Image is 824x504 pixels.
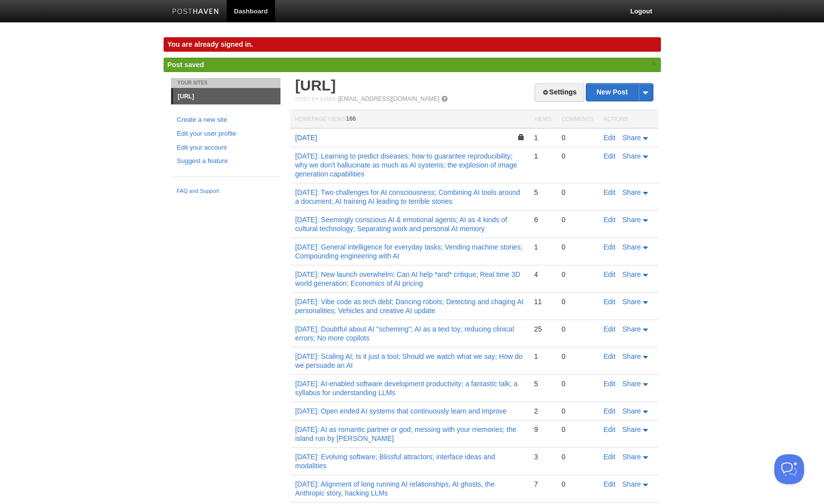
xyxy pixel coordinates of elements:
div: 2 [534,407,551,416]
div: 11 [534,297,551,306]
div: 9 [534,425,551,434]
a: Edit [604,270,616,278]
a: Edit your user profile [177,129,275,139]
div: 0 [561,243,593,252]
div: 3 [534,452,551,461]
span: Share [623,407,641,415]
a: [DATE]: AI-enabled software development productivity; a fantastic talk; a syllabus for understand... [295,380,518,397]
div: 1 [534,352,551,361]
span: Share [623,425,641,433]
a: [DATE]: New launch overwhelm; Can AI help *and* critique; Real time 3D world generation; Economic... [295,270,521,287]
a: Create a new site [177,115,275,125]
a: Edit [604,407,616,415]
div: You are already signed in. [164,37,661,52]
iframe: Help Scout Beacon - Open [774,454,804,484]
span: Share [623,270,641,278]
a: Edit [604,380,616,388]
a: Edit [604,325,616,333]
li: Your Sites [171,78,280,88]
a: [DATE]: Seemingly conscious AI & emotional agents; AI as 4 kinds of cultural technology; Separati... [295,216,507,233]
a: × [649,58,658,70]
a: [DATE]: Doubtful about AI "scheming"; AI as a text toy; reducing clinical errors; No more copilots [295,325,514,342]
div: 0 [561,325,593,334]
div: 0 [561,270,593,279]
span: Share [623,216,641,224]
span: 166 [346,115,356,122]
a: [DATE]: Learning to predict diseases; how to guarantee reproducibility; why we don't hallucinate ... [295,152,517,178]
span: Share [623,243,641,251]
div: 7 [534,480,551,489]
div: 0 [561,480,593,489]
a: [EMAIL_ADDRESS][DOMAIN_NAME] [338,95,439,102]
a: [DATE]: Open ended AI systems that continuously learn and improve [295,407,507,415]
div: 0 [561,379,593,388]
div: 0 [561,352,593,361]
span: Share [623,188,641,196]
a: Edit [604,152,616,160]
a: Edit [604,480,616,488]
a: Edit [604,425,616,433]
a: [DATE]: Two challenges for AI consciousness; Combining AI tools around a document; AI training AI... [295,188,520,205]
a: Edit [604,243,616,251]
div: 1 [534,243,551,252]
a: [DATE]: Alignment of long running AI relationships, AI ghosts, the Anthropic story, hacking LLMs [295,480,495,497]
div: 6 [534,215,551,224]
a: Edit your account [177,143,275,153]
div: 1 [534,133,551,142]
div: 0 [561,152,593,161]
a: [DATE]: General intelligence for everyday tasks; Vending machine stories; Compounding engineering... [295,243,523,260]
span: Post by Email [295,96,337,102]
div: 5 [534,188,551,197]
span: Share [623,480,641,488]
div: 0 [561,133,593,142]
div: 0 [561,188,593,197]
img: Posthaven-bar [172,8,219,16]
div: 0 [561,452,593,461]
div: 1 [534,152,551,161]
a: [DATE] [295,134,317,142]
div: 5 [534,379,551,388]
a: Edit [604,453,616,461]
a: Edit [604,134,616,142]
a: New Post [586,84,652,101]
span: Share [623,134,641,142]
a: FAQ and Support [177,187,275,196]
span: Share [623,453,641,461]
div: 25 [534,325,551,334]
div: 0 [561,297,593,306]
th: Actions [599,110,658,129]
div: 0 [561,425,593,434]
th: Comments [556,110,598,129]
a: [DATE]: Scaling AI; Is it just a tool; Should we watch what we say; How do we persuade an AI [295,352,523,369]
div: 0 [561,407,593,416]
a: Suggest a feature [177,156,275,167]
a: Edit [604,188,616,196]
span: Share [623,152,641,160]
a: [DATE]: Evolving software; Blissful attractors; interface ideas and modalities [295,453,495,470]
a: [DATE]: AI as romantic partner or god; messing with your memories; the island run by [PERSON_NAME] [295,425,517,442]
a: [URL] [295,77,336,93]
span: Share [623,380,641,388]
div: 4 [534,270,551,279]
a: Edit [604,216,616,224]
span: Share [623,352,641,360]
a: [URL] [173,88,280,104]
a: Edit [604,352,616,360]
a: Settings [535,84,584,102]
span: Share [623,298,641,306]
div: 0 [561,215,593,224]
a: [DATE]: Vibe code as tech debt; Dancing robots; Detecting and chaging AI personalities; Vehicles ... [295,298,524,315]
a: Edit [604,298,616,306]
span: Post saved [168,61,204,69]
th: Views [529,110,556,129]
span: Share [623,325,641,333]
th: Homepage Views [290,110,529,129]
